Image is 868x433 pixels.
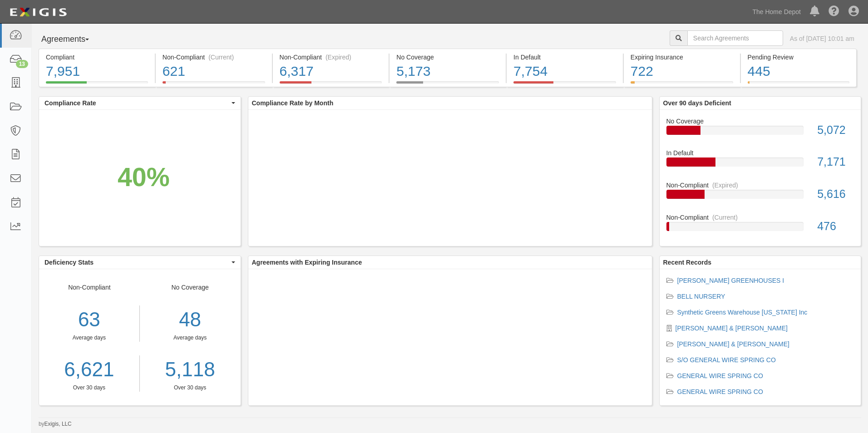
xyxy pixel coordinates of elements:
[810,122,861,138] div: 5,072
[39,305,139,334] div: 63
[163,53,265,62] div: Non-Compliant (Current)
[163,62,265,81] div: 621
[624,81,740,89] a: Expiring Insurance722
[390,81,506,89] a: No Coverage5,173
[39,97,241,109] button: Compliance Rate
[513,53,616,62] div: In Default
[712,181,738,190] div: (Expired)
[748,53,850,62] div: Pending Review
[666,148,854,181] a: In Default7,171
[507,81,623,89] a: In Default7,754
[677,277,784,284] a: [PERSON_NAME] GREENHOUSES I
[677,293,725,300] a: BELL NURSERY
[396,53,499,62] div: No Coverage
[147,334,234,342] div: Average days
[39,283,140,392] div: Non-Compliant
[208,53,234,62] div: (Current)
[39,420,72,428] small: by
[156,81,272,89] a: Non-Compliant(Current)621
[660,117,861,126] div: No Coverage
[273,81,389,89] a: Non-Compliant(Expired)6,317
[44,258,229,267] span: Deficiency Stats
[39,334,139,342] div: Average days
[280,62,382,81] div: 6,317
[666,117,854,149] a: No Coverage5,072
[39,384,139,392] div: Over 30 days
[147,305,234,334] div: 48
[39,81,155,89] a: Compliant7,951
[39,30,107,49] button: Agreements
[666,213,854,238] a: Non-Compliant(Current)476
[748,62,850,81] div: 445
[46,53,148,62] div: Compliant
[252,259,362,266] b: Agreements with Expiring Insurance
[660,181,861,190] div: Non-Compliant
[140,283,241,392] div: No Coverage
[16,60,28,68] div: 13
[677,309,808,316] a: Synthetic Greens Warehouse [US_STATE] Inc
[396,62,499,81] div: 5,173
[810,154,861,170] div: 7,171
[687,30,783,46] input: Search Agreements
[790,34,854,43] div: As of [DATE] 10:01 am
[829,6,839,17] i: Help Center - Complianz
[677,356,776,364] a: S/O GENERAL WIRE SPRING CO
[677,388,763,395] a: GENERAL WIRE SPRING CO
[513,62,616,81] div: 7,754
[7,4,69,20] img: logo-5460c22ac91f19d4615b14bd174203de0afe785f0fc80cf4dbbc73dc1793850b.png
[810,186,861,202] div: 5,616
[748,3,805,21] a: The Home Depot
[663,259,712,266] b: Recent Records
[631,53,733,62] div: Expiring Insurance
[44,421,72,427] a: Exigis, LLC
[280,53,382,62] div: Non-Compliant (Expired)
[741,81,857,89] a: Pending Review445
[810,218,861,235] div: 476
[118,159,170,196] div: 40%
[660,148,861,157] div: In Default
[147,384,234,392] div: Over 30 days
[666,181,854,213] a: Non-Compliant(Expired)5,616
[252,99,334,107] b: Compliance Rate by Month
[147,355,234,384] a: 5,118
[44,98,229,108] span: Compliance Rate
[46,62,148,81] div: 7,951
[325,53,351,62] div: (Expired)
[676,325,788,332] a: [PERSON_NAME] & [PERSON_NAME]
[660,213,861,222] div: Non-Compliant
[677,372,763,379] a: GENERAL WIRE SPRING CO
[663,99,731,107] b: Over 90 days Deficient
[39,355,139,384] a: 6,621
[39,256,241,269] button: Deficiency Stats
[631,62,733,81] div: 722
[677,340,789,348] a: [PERSON_NAME] & [PERSON_NAME]
[712,213,738,222] div: (Current)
